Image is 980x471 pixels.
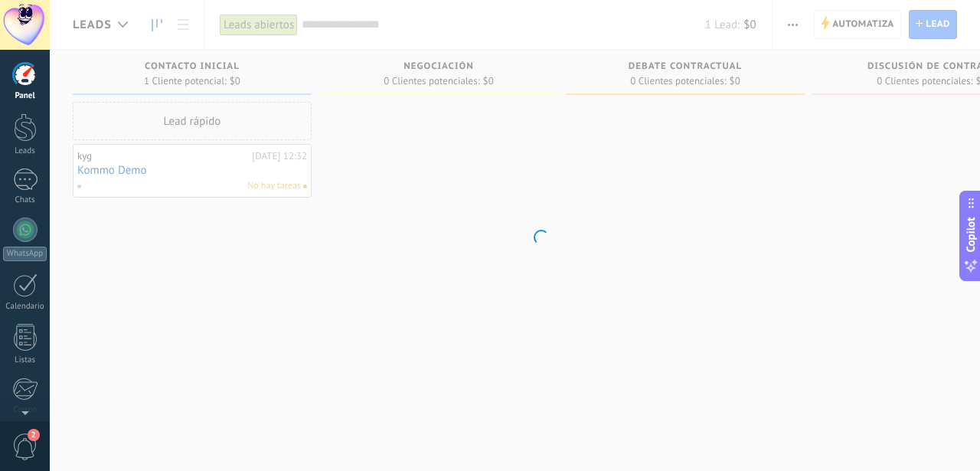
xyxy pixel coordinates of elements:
div: Listas [3,355,47,365]
div: WhatsApp [3,247,47,261]
div: Leads [3,146,47,156]
div: Calendario [3,302,47,312]
span: Copilot [963,217,978,252]
div: Chats [3,195,47,205]
div: Panel [3,91,47,101]
span: 2 [28,429,40,441]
